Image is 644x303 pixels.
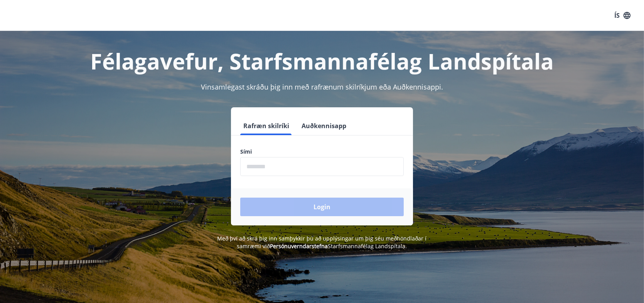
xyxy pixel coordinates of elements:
label: Sími [240,148,404,156]
button: ÍS [610,8,635,22]
span: Með því að skrá þig inn samþykkir þú að upplýsingar um þig séu meðhöndlaðar í samræmi við Starfsm... [217,235,427,250]
button: Auðkennisapp [298,117,349,135]
a: Persónuverndarstefna [270,242,328,250]
h1: Félagavefur, Starfsmannafélag Landspítala [54,46,590,76]
button: Rafræn skilríki [240,117,292,135]
span: Vinsamlegast skráðu þig inn með rafrænum skilríkjum eða Auðkennisappi. [201,82,443,91]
